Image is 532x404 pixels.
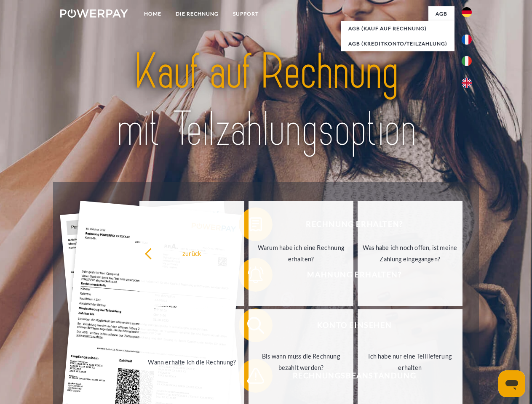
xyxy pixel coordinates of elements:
a: AGB (Kreditkonto/Teilzahlung) [341,36,454,51]
a: AGB (Kauf auf Rechnung) [341,21,454,36]
img: logo-powerpay-white.svg [60,9,128,18]
div: Ich habe nur eine Teillieferung erhalten [363,351,457,373]
a: Was habe ich noch offen, ist meine Zahlung eingegangen? [358,201,462,306]
a: agb [428,6,454,21]
img: fr [462,35,472,45]
a: Home [137,6,168,21]
img: it [462,56,472,66]
img: en [462,78,472,88]
div: Wann erhalte ich die Rechnung? [144,356,239,367]
div: zurück [144,247,239,259]
a: DIE RECHNUNG [168,6,226,21]
div: Warum habe ich eine Rechnung erhalten? [254,242,348,265]
a: SUPPORT [226,6,266,21]
div: Bis wann muss die Rechnung bezahlt werden? [254,351,348,373]
img: de [462,7,472,17]
div: Was habe ich noch offen, ist meine Zahlung eingegangen? [363,242,457,265]
iframe: Schaltfläche zum Öffnen des Messaging-Fensters [498,370,525,397]
img: title-powerpay_de.svg [80,40,452,161]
